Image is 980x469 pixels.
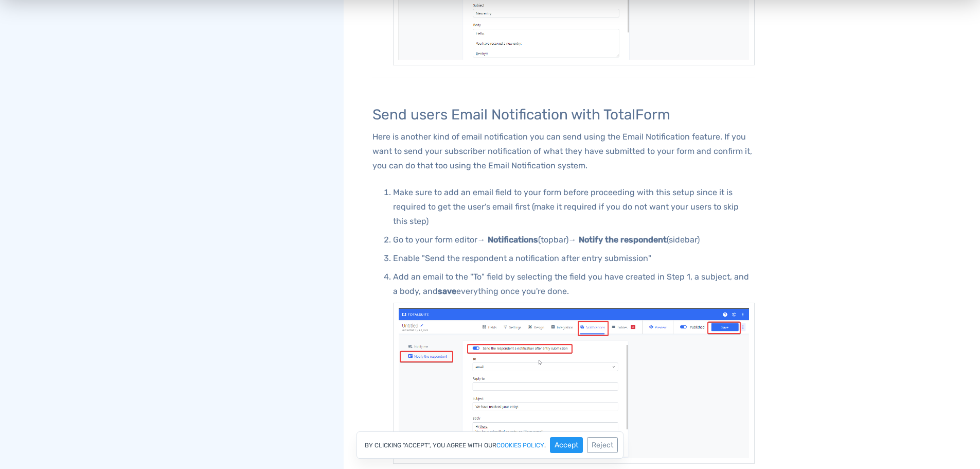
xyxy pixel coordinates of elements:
[372,107,755,123] h3: Send users Email Notification with TotalForm
[496,442,544,448] a: cookies policy
[393,303,755,464] img: null
[477,235,538,245] b: → Notifications
[438,286,456,296] b: save
[393,270,755,299] p: Add an email to the "To" field by selecting the field you have created in Step 1, a subject, and ...
[393,251,755,266] p: Enable "Send the respondent a notification after entry submission"
[568,235,667,245] b: → Notify the respondent
[357,431,623,459] div: By clicking "Accept", you agree with our .
[550,437,583,453] button: Accept
[393,233,755,247] p: Go to your form editor (topbar) (sidebar)
[587,437,618,453] button: Reject
[372,130,755,173] p: Here is another kind of email notification you can send using the Email Notification feature. If ...
[393,185,755,229] p: Make sure to add an email field to your form before proceeding with this setup since it is requir...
